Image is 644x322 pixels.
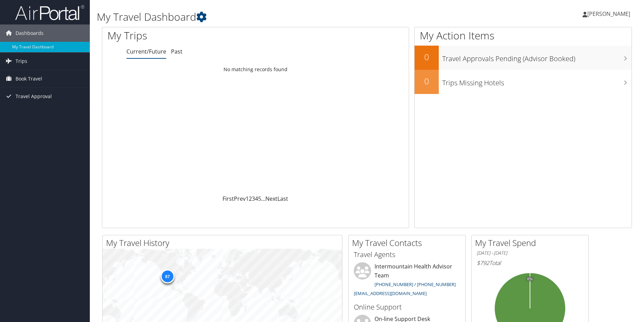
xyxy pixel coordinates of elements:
a: [EMAIL_ADDRESS][DOMAIN_NAME] [354,290,427,296]
li: Intermountain Health Advisor Team [350,262,464,299]
a: 5 [258,195,261,202]
a: 1 [246,195,249,202]
a: [PERSON_NAME] [583,3,637,24]
a: Past [171,48,182,55]
h2: My Travel Contacts [352,237,465,249]
a: [PHONE_NUMBER] / [PHONE_NUMBER] [375,281,456,287]
h2: 0 [415,75,439,87]
a: Prev [234,195,246,202]
a: 0Trips Missing Hotels [415,70,632,94]
h3: Travel Agents [354,250,460,259]
span: $792 [477,259,489,267]
span: … [261,195,265,202]
a: 2 [249,195,252,202]
span: Trips [16,53,27,70]
a: Next [265,195,277,202]
span: Dashboards [16,25,44,42]
a: 4 [255,195,258,202]
a: Last [277,195,288,202]
h2: My Travel History [106,237,342,249]
span: [PERSON_NAME] [587,10,630,18]
h6: Total [477,259,583,267]
h3: Travel Approvals Pending (Advisor Booked) [442,50,632,64]
a: 3 [252,195,255,202]
h1: My Travel Dashboard [97,10,457,24]
a: Current/Future [126,48,166,55]
div: 87 [160,269,174,283]
h3: Trips Missing Hotels [442,75,632,88]
img: airportal-logo.png [15,4,84,21]
tspan: 0% [527,277,533,281]
h3: Online Support [354,302,460,312]
span: Book Travel [16,70,42,87]
td: No matching records found [102,63,409,76]
a: 0Travel Approvals Pending (Advisor Booked) [415,46,632,70]
h2: My Travel Spend [475,237,588,249]
h6: [DATE] - [DATE] [477,250,583,256]
h1: My Trips [107,28,276,43]
span: Travel Approval [16,88,52,105]
h2: 0 [415,51,439,63]
a: First [222,195,234,202]
h1: My Action Items [415,28,632,43]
